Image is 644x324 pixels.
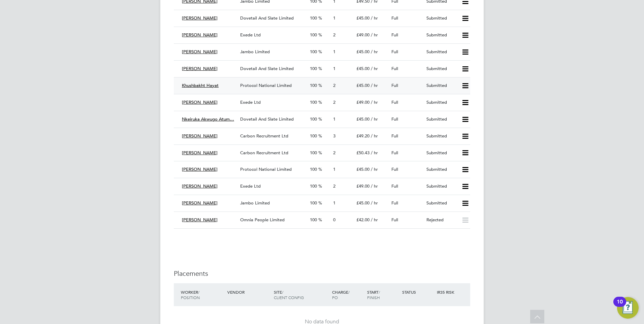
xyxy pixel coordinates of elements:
[310,116,317,122] span: 100
[424,30,459,41] div: Submitted
[435,286,458,298] div: IR35 Risk
[356,217,369,223] span: £42.00
[424,198,459,209] div: Submitted
[371,83,378,88] span: / hr
[424,164,459,175] div: Submitted
[391,150,398,156] span: Full
[424,13,459,24] div: Submitted
[310,133,317,139] span: 100
[391,99,398,105] span: Full
[371,15,378,21] span: / hr
[371,166,378,172] span: / hr
[356,83,369,88] span: £45.00
[182,166,218,172] span: [PERSON_NAME]
[371,133,378,139] span: / hr
[240,116,294,122] span: Dovetail And Slate Limited
[240,49,270,55] span: Jambo Limited
[182,217,218,223] span: [PERSON_NAME]
[333,200,335,206] span: 1
[310,150,317,156] span: 100
[356,133,369,139] span: £49.20
[240,15,294,21] span: Dovetail And Slate Limited
[424,63,459,74] div: Submitted
[274,289,304,300] span: / Client Config
[371,99,378,105] span: / hr
[333,66,335,71] span: 1
[356,15,369,21] span: £45.00
[391,66,398,71] span: Full
[240,133,288,139] span: Carbon Recruitment Ltd
[356,66,369,71] span: £45.00
[356,183,369,189] span: £49.00
[333,150,335,156] span: 2
[272,286,330,303] div: Site
[240,150,288,156] span: Carbon Recruitment Ltd
[240,99,261,105] span: Exede Ltd
[182,116,234,122] span: Nkeiruka Akwugo Atum…
[333,217,335,223] span: 0
[333,116,335,122] span: 1
[310,166,317,172] span: 100
[400,286,436,298] div: Status
[391,49,398,55] span: Full
[310,217,317,223] span: 100
[371,183,378,189] span: / hr
[240,66,294,71] span: Dovetail And Slate Limited
[391,183,398,189] span: Full
[330,286,365,303] div: Charge
[333,133,335,139] span: 3
[310,66,317,71] span: 100
[174,269,470,278] h3: Placements
[226,286,272,298] div: Vendor
[356,49,369,55] span: £45.00
[310,83,317,88] span: 100
[356,32,369,38] span: £49.00
[391,166,398,172] span: Full
[424,148,459,159] div: Submitted
[182,150,218,156] span: [PERSON_NAME]
[391,15,398,21] span: Full
[333,99,335,105] span: 2
[424,114,459,125] div: Submitted
[371,66,378,71] span: / hr
[240,200,270,206] span: Jambo Limited
[356,99,369,105] span: £49.00
[310,99,317,105] span: 100
[182,15,218,21] span: [PERSON_NAME]
[182,133,218,139] span: [PERSON_NAME]
[310,15,317,21] span: 100
[333,183,335,189] span: 2
[371,217,378,223] span: / hr
[240,32,261,38] span: Exede Ltd
[333,32,335,38] span: 2
[333,83,335,88] span: 2
[391,83,398,88] span: Full
[391,116,398,122] span: Full
[310,49,317,55] span: 100
[333,15,335,21] span: 1
[424,80,459,91] div: Submitted
[356,150,369,156] span: £50.43
[371,200,378,206] span: / hr
[367,289,380,300] span: / Finish
[182,200,218,206] span: [PERSON_NAME]
[391,200,398,206] span: Full
[617,302,623,311] div: 10
[371,32,378,38] span: / hr
[310,32,317,38] span: 100
[356,116,369,122] span: £45.00
[617,297,639,319] button: Open Resource Center, 10 new notifications
[424,46,459,58] div: Submitted
[371,116,378,122] span: / hr
[424,97,459,108] div: Submitted
[371,49,378,55] span: / hr
[240,183,261,189] span: Exede Ltd
[182,49,218,55] span: [PERSON_NAME]
[182,83,219,88] span: Khushbakht Hayat
[182,183,218,189] span: [PERSON_NAME]
[371,150,378,156] span: / hr
[310,200,317,206] span: 100
[240,217,285,223] span: Omnia People Limited
[424,215,459,226] div: Rejected
[181,289,200,300] span: / Position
